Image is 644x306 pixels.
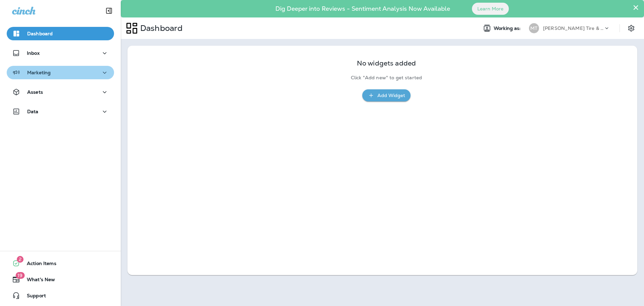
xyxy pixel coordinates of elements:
p: Dashboard [27,31,53,36]
button: Add Widget [362,89,411,102]
div: MT [529,23,539,33]
button: Settings [625,22,637,34]
p: Dashboard [138,23,182,33]
span: Action Items [20,261,56,269]
button: Inbox [7,46,114,60]
p: Marketing [27,70,51,75]
button: Support [7,289,114,302]
span: 19 [15,272,24,279]
p: Assets [27,89,43,95]
button: Learn More [472,3,509,15]
p: Inbox [27,50,40,56]
p: No widgets added [357,60,416,66]
span: 2 [17,256,23,263]
button: Dashboard [7,27,114,40]
p: Data [27,109,39,114]
button: Close [633,2,639,13]
p: Dig Deeper into Reviews - Sentiment Analysis Now Available [256,8,470,10]
div: Add Widget [377,91,405,100]
span: What's New [20,277,55,285]
button: Assets [7,85,114,99]
p: [PERSON_NAME] Tire & Auto [543,26,603,31]
button: Marketing [7,66,114,79]
button: 2Action Items [7,257,114,270]
button: Collapse Sidebar [100,4,118,17]
span: Working as: [494,26,522,31]
span: Support [20,293,46,301]
button: 19What's New [7,273,114,286]
button: Data [7,105,114,118]
p: Click "Add new" to get started [351,75,422,81]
